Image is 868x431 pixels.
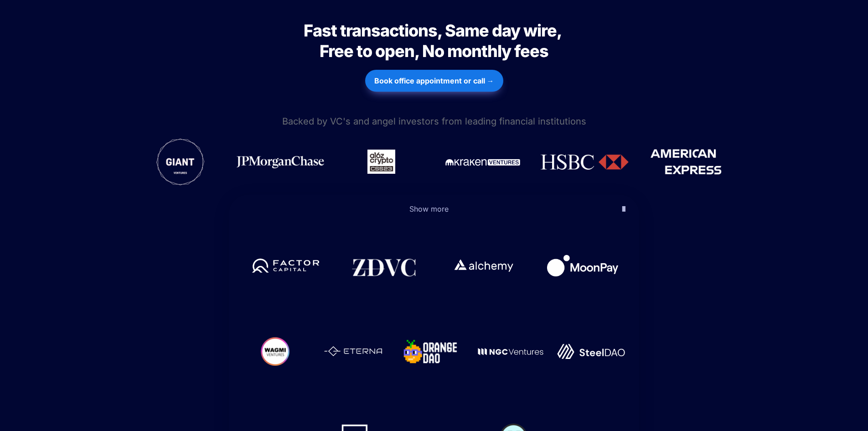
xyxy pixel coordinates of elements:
span: Fast transactions, Same day wire, Free to open, No monthly fees [304,21,564,61]
a: Book office appointment or call → [365,65,503,96]
span: Show more [409,204,449,213]
strong: Book office appointment or call → [374,76,494,85]
button: Show more [229,195,639,223]
span: Backed by VC's and angel investors from leading financial institutions [282,116,586,127]
button: Book office appointment or call → [365,70,503,92]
